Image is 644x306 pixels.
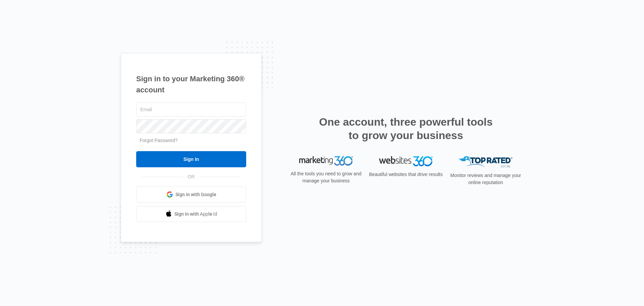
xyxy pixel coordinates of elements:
[136,102,246,117] input: Email
[175,191,216,198] span: Sign in with Google
[379,156,433,166] img: Websites 360
[288,170,364,184] p: All the tools you need to grow and manage your business
[136,151,246,167] input: Sign In
[140,138,178,143] a: Forgot Password?
[299,156,353,166] img: Marketing 360
[136,186,246,203] a: Sign in with Google
[174,211,217,218] span: Sign in with Apple Id
[136,206,246,222] a: Sign in with Apple Id
[459,156,513,167] img: Top Rated Local
[368,171,443,178] p: Beautiful websites that drive results
[136,73,246,95] h1: Sign in to your Marketing 360® account
[448,172,523,186] p: Monitor reviews and manage your online reputation
[317,115,495,142] h2: One account, three powerful tools to grow your business
[183,173,200,180] span: OR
